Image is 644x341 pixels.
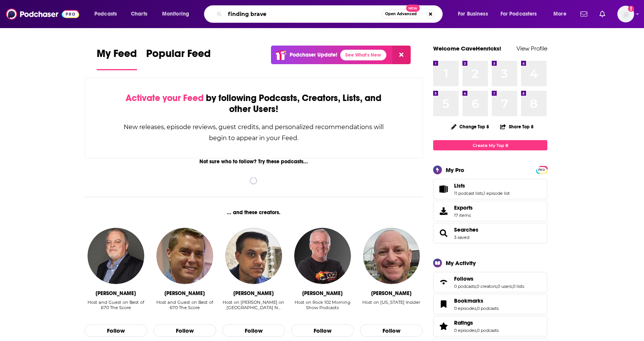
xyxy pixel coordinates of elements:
[84,324,147,337] button: Follow
[477,306,499,311] a: 0 podcasts
[433,272,547,292] span: Follows
[596,8,608,21] a: Show notifications dropdown
[162,9,189,19] span: Monitoring
[302,290,343,297] div: John O’Brien
[436,277,451,287] a: Follows
[362,300,420,305] div: Host on [US_STATE] Insider
[436,299,451,309] a: Bookmarks
[548,8,576,20] button: open menu
[222,300,285,310] div: Host on [PERSON_NAME] on [GEOGRAPHIC_DATA] N…
[512,284,513,289] span: ,
[496,8,548,20] button: open menu
[126,8,152,20] a: Charts
[406,5,420,12] span: New
[222,300,285,316] div: Host on Jon Justice on Twin Cities N…
[476,284,477,289] span: ,
[436,228,451,238] a: Searches
[483,191,484,196] span: ,
[433,179,547,199] span: Lists
[153,300,216,316] div: Host and Guest on Best of 670 The Score
[225,228,282,284] img: Jon Justice
[233,290,274,297] div: Jon Justice
[477,328,499,333] a: 0 podcasts
[454,182,510,189] a: Lists
[501,9,537,19] span: For Podcasters
[617,6,634,22] img: User Profile
[617,6,634,22] button: Show profile menu
[291,300,354,310] div: Host on Rock 102 Morning Show Podcasts
[454,284,476,289] a: 0 podcasts
[164,290,205,297] div: David Haugh
[454,297,483,304] span: Bookmarks
[513,284,524,289] a: 0 lists
[537,167,546,172] a: PRO
[446,166,464,174] div: My Pro
[294,228,351,284] img: John O’Brien
[97,47,137,65] span: My Feed
[553,9,566,19] span: More
[436,206,451,216] span: Exports
[84,209,423,216] div: ... and these creators.
[454,226,478,233] a: Searches
[225,8,382,20] input: Search podcasts, credits, & more...
[477,284,497,289] a: 0 creators
[222,324,285,337] button: Follow
[446,122,494,131] button: Change Top 8
[454,213,473,218] span: 17 items
[84,300,147,316] div: Host and Guest on Best of 670 The Score
[454,204,473,211] span: Exports
[537,167,546,173] span: PRO
[371,290,411,297] div: Ira Weintraub
[146,47,211,70] a: Popular Feed
[131,9,147,19] span: Charts
[6,7,79,21] img: Podchaser - Follow, Share and Rate Podcasts
[96,290,136,297] div: Mike Mulligan
[454,275,473,282] span: Follows
[211,5,450,23] div: Search podcasts, credits, & more...
[97,47,137,70] a: My Feed
[153,300,216,310] div: Host and Guest on Best of 670 The Score
[454,191,483,196] a: 11 podcast lists
[436,184,451,194] a: Lists
[362,300,420,316] div: Host on Michigan Insider
[497,284,497,289] span: ,
[446,259,476,267] div: My Activity
[363,228,419,284] img: Ira Weintraub
[433,316,547,336] span: Ratings
[126,92,204,104] span: Activate your Feed
[146,47,211,65] span: Popular Feed
[458,9,488,19] span: For Business
[433,223,547,243] span: Searches
[433,140,547,150] a: Create My Top 8
[84,158,423,165] div: Not sure who to follow? Try these podcasts...
[153,324,216,337] button: Follow
[454,275,524,282] a: Follows
[484,191,510,196] a: 1 episode list
[436,321,451,332] a: Ratings
[516,45,547,52] a: View Profile
[382,9,420,19] button: Open AdvancedNew
[340,50,386,60] a: See What's New
[88,228,144,284] img: Mike Mulligan
[454,297,499,304] a: Bookmarks
[360,324,423,337] button: Follow
[123,122,384,144] div: New releases, episode reviews, guest credits, and personalized recommendations will begin to appe...
[89,8,127,20] button: open menu
[497,284,512,289] a: 0 users
[156,228,213,284] img: David Haugh
[476,306,477,311] span: ,
[617,6,634,22] span: Logged in as CaveHenricks
[157,8,199,20] button: open menu
[454,182,465,189] span: Lists
[84,300,147,310] div: Host and Guest on Best of 670 The Score
[94,9,117,19] span: Podcasts
[433,294,547,314] span: Bookmarks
